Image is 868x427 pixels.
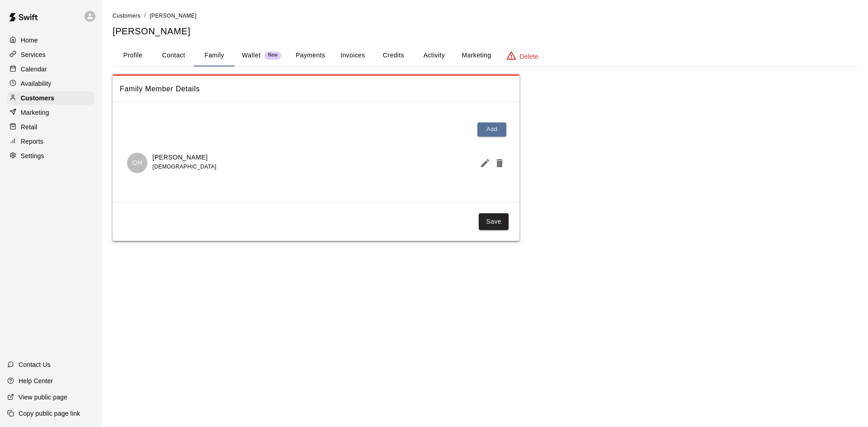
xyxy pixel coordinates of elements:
a: Marketing [7,106,94,119]
button: Activity [414,45,454,66]
button: Contact [153,45,194,66]
a: Retail [7,120,94,134]
p: Settings [21,151,44,160]
a: Reports [7,135,94,148]
a: Customers [113,12,141,19]
p: View public page [19,393,67,402]
button: Edit Member [476,154,491,172]
p: [PERSON_NAME] [152,153,216,162]
p: Home [21,36,38,45]
li: / [144,11,146,20]
button: Credits [373,45,414,66]
p: Wallet [242,51,261,60]
p: Retail [21,122,38,131]
span: [DEMOGRAPHIC_DATA] [152,164,216,170]
a: Calendar [7,62,94,76]
span: New [264,52,281,58]
p: OH [132,158,142,168]
p: Reports [21,137,43,146]
p: Contact Us [19,360,51,369]
p: Availability [21,79,52,88]
div: Oliver Hill [127,153,147,173]
nav: breadcrumb [113,11,857,21]
p: Copy public page link [19,409,80,418]
span: [PERSON_NAME] [150,13,197,19]
button: Profile [113,45,153,66]
p: Delete [520,52,538,61]
div: basic tabs example [113,45,857,66]
span: Family Member Details [120,83,512,95]
a: Availability [7,77,94,90]
p: Marketing [21,108,49,117]
button: Delete [491,154,505,172]
a: Home [7,33,94,47]
button: Family [194,45,235,66]
h5: [PERSON_NAME] [113,25,857,38]
p: Services [21,50,46,59]
a: Services [7,48,94,61]
a: Customers [7,91,94,105]
p: Calendar [21,65,47,74]
button: Marketing [454,45,498,66]
button: Save [479,213,509,230]
a: Settings [7,149,94,163]
button: Payments [288,45,332,66]
p: Help Center [19,376,53,385]
span: Customers [113,13,141,19]
p: Customers [21,94,54,103]
button: Invoices [332,45,373,66]
button: Add [477,122,506,136]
